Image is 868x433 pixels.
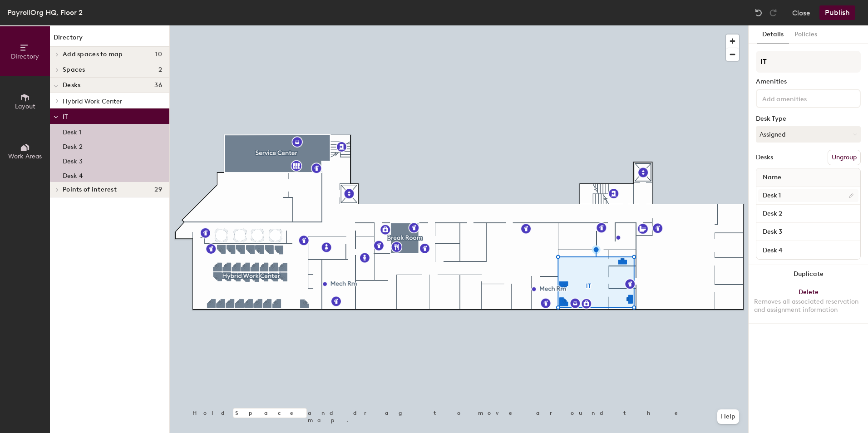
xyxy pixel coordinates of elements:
button: Ungroup [828,150,861,165]
p: Desk 2 [63,140,83,151]
span: 36 [154,82,162,89]
span: IT [63,113,68,121]
input: Unnamed desk [758,189,858,202]
button: Duplicate [749,265,868,283]
button: Assigned [756,126,861,143]
span: Directory [11,53,39,60]
span: Layout [15,103,35,110]
span: Hybrid Work Center [63,98,122,105]
span: 2 [158,66,162,74]
div: PayrollOrg HQ, Floor 2 [7,7,83,18]
p: Desk 3 [63,155,83,165]
button: Publish [819,5,855,20]
span: 29 [154,186,162,193]
span: Points of interest [63,186,117,193]
div: Amenities [756,78,861,85]
input: Add amenities [760,93,842,103]
div: Desks [756,154,773,161]
span: Desks [63,82,80,89]
button: Policies [789,25,823,44]
p: Desk 1 [63,126,81,136]
button: Help [717,409,739,424]
input: Unnamed desk [758,226,858,238]
button: Close [792,5,810,20]
input: Unnamed desk [758,244,858,256]
div: Desk Type [756,115,861,123]
span: Work Areas [8,153,42,160]
span: 10 [155,51,162,58]
span: Name [758,169,786,186]
p: Desk 4 [63,169,83,180]
input: Unnamed desk [758,207,858,220]
span: Add spaces to map [63,51,123,58]
button: Details [757,25,789,44]
div: Removes all associated reservation and assignment information [754,298,863,314]
h1: Directory [50,33,169,47]
span: Spaces [63,66,85,74]
button: DeleteRemoves all associated reservation and assignment information [749,283,868,323]
img: Redo [769,8,778,17]
img: Undo [754,8,763,17]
